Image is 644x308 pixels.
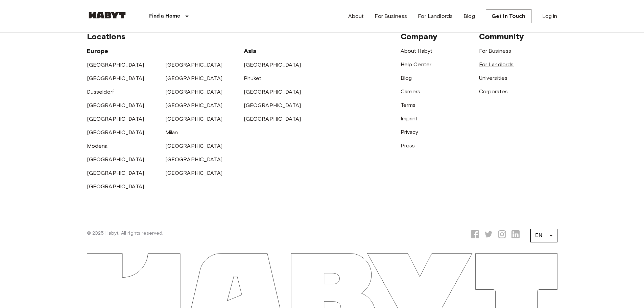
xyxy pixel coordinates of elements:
[244,75,262,81] a: Phuket
[165,89,223,95] a: [GEOGRAPHIC_DATA]
[479,48,511,54] a: For Business
[165,129,178,136] a: Milan
[244,47,257,55] span: Asia
[165,143,223,149] a: [GEOGRAPHIC_DATA]
[87,75,144,81] a: [GEOGRAPHIC_DATA]
[401,61,432,68] a: Help Center
[401,88,421,95] a: Careers
[87,12,127,19] img: Habyt
[165,116,223,122] a: [GEOGRAPHIC_DATA]
[87,102,144,109] a: [GEOGRAPHIC_DATA]
[244,89,301,95] a: [GEOGRAPHIC_DATA]
[401,31,438,41] span: Company
[244,116,301,122] a: [GEOGRAPHIC_DATA]
[165,102,223,109] a: [GEOGRAPHIC_DATA]
[401,75,412,81] a: Blog
[165,156,223,163] a: [GEOGRAPHIC_DATA]
[87,129,144,136] a: [GEOGRAPHIC_DATA]
[479,88,508,95] a: Corporates
[87,143,108,149] a: Modena
[165,170,223,176] a: [GEOGRAPHIC_DATA]
[87,62,144,68] a: [GEOGRAPHIC_DATA]
[87,230,164,236] span: © 2025 Habyt. All rights reserved.
[463,12,475,20] a: Blog
[87,170,144,176] a: [GEOGRAPHIC_DATA]
[401,142,415,149] a: Press
[401,129,419,135] a: Privacy
[418,12,453,20] a: For Landlords
[149,12,181,20] p: Find a Home
[479,61,514,68] a: For Landlords
[401,102,416,108] a: Terms
[87,89,114,95] a: Dusseldorf
[530,226,557,245] div: EN
[375,12,407,20] a: For Business
[479,75,508,81] a: Universities
[348,12,364,20] a: About
[87,116,144,122] a: [GEOGRAPHIC_DATA]
[486,9,531,23] a: Get in Touch
[87,156,144,163] a: [GEOGRAPHIC_DATA]
[165,75,223,81] a: [GEOGRAPHIC_DATA]
[401,48,433,54] a: About Habyt
[401,115,418,122] a: Imprint
[244,62,301,68] a: [GEOGRAPHIC_DATA]
[244,102,301,109] a: [GEOGRAPHIC_DATA]
[542,12,557,20] a: Log in
[87,47,109,55] span: Europe
[479,31,524,41] span: Community
[165,62,223,68] a: [GEOGRAPHIC_DATA]
[87,183,144,190] a: [GEOGRAPHIC_DATA]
